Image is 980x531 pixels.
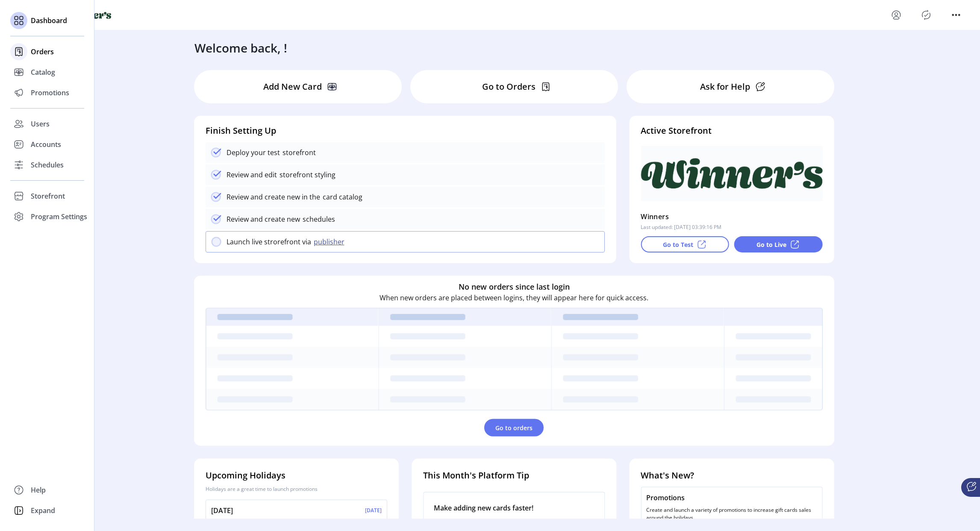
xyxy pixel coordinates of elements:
[641,124,822,137] h4: Active Storefront
[31,47,54,57] span: Orders
[31,15,67,26] span: Dashboard
[206,485,387,493] p: Holidays are a great time to launch promotions
[484,419,544,437] button: Go to orders
[641,210,669,223] p: Winners
[31,119,50,129] span: Users
[919,8,933,22] button: Publisher Panel
[280,147,316,158] p: storefront
[227,237,311,247] p: Launch live strorefront via
[365,507,382,514] p: [DATE]
[31,160,64,170] span: Schedules
[31,191,65,201] span: Storefront
[31,485,46,495] span: Help
[641,469,822,482] h4: What's New?
[31,139,61,150] span: Accounts
[227,214,300,224] p: Review and create new
[380,293,648,303] p: When new orders are placed between logins, they will appear here for quick access.
[194,39,287,57] h3: Welcome back, !
[263,80,322,93] p: Add New Card
[227,192,320,202] p: Review and create new in the
[663,240,693,249] p: Go to Test
[320,192,362,202] p: card catalog
[227,147,280,158] p: Deploy your test
[889,8,903,22] button: menu
[646,506,817,522] p: Create and launch a variety of promotions to increase gift cards sales around the holidays.
[31,88,69,98] span: Promotions
[277,170,335,180] p: storefront styling
[434,503,594,513] p: Make adding new cards faster!
[949,8,963,22] button: menu
[423,469,605,482] h4: This Month's Platform Tip
[311,237,350,247] button: publisher
[646,493,817,503] p: Promotions
[206,469,387,482] h4: Upcoming Holidays
[495,423,533,432] span: Go to orders
[482,80,536,93] p: Go to Orders
[31,505,55,516] span: Expand
[641,223,721,231] p: Last updated: [DATE] 03:39:16 PM
[756,240,786,249] p: Go to Live
[700,80,750,93] p: Ask for Help
[211,505,233,516] p: [DATE]
[31,67,55,77] span: Catalog
[206,124,605,137] h4: Finish Setting Up
[300,214,335,224] p: schedules
[459,281,570,293] h6: No new orders since last login
[227,170,277,180] p: Review and edit
[31,211,87,222] span: Program Settings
